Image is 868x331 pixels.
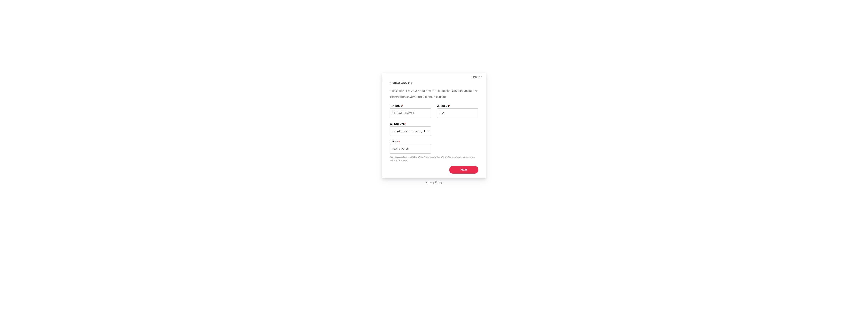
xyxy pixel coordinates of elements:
[449,166,478,174] button: Next
[390,140,431,144] label: Division
[390,155,478,162] p: Please be as specific as possible (e.g. 'Warner Mexico' is better than 'Warner'). You can enter a...
[437,104,478,108] label: Last Name
[390,144,431,154] input: Your division
[390,122,431,126] label: Business Unit
[437,108,478,118] input: Your last name
[390,104,431,108] label: First Name
[472,75,482,79] a: Sign Out
[390,88,478,100] p: Please confirm your Sodatone profile details. You can update this information anytime on the Sett...
[390,81,478,85] div: Profile Update
[390,108,431,118] input: Your first name
[426,180,442,185] a: Privacy Policy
